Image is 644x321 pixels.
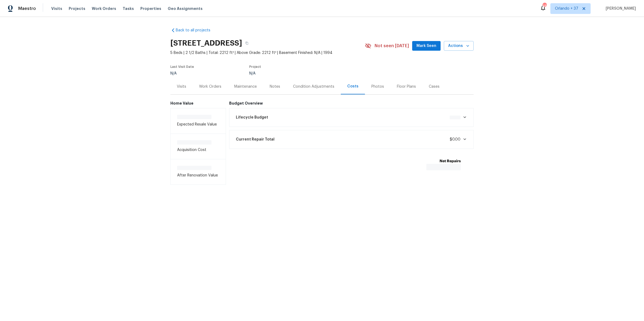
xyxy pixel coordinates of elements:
[170,28,222,33] a: Back to all projects
[347,84,358,89] div: Costs
[293,84,334,89] div: Condition Adjustments
[170,108,226,134] div: Expected Resale Value
[170,72,194,75] div: N/A
[170,40,242,46] h2: [STREET_ADDRESS]
[426,158,461,164] b: Net Repairs
[170,50,365,56] span: 5 Beds | 2 1/2 Baths | Total: 2212 ft² | Above Grade: 2212 ft² | Basement Finished: N/A | 1994
[170,101,226,105] h6: Home Value
[416,43,436,49] span: Mark Seen
[249,65,261,68] span: Project
[168,6,203,11] span: Geo Assignments
[249,72,352,75] div: N/A
[555,6,578,11] span: Orlando + 37
[236,115,268,120] span: Lifecycle Budget
[92,6,116,11] span: Work Orders
[236,137,275,142] span: Current Repair Total
[234,84,257,89] div: Maintenance
[444,41,474,51] button: Actions
[170,65,194,68] span: Last Visit Date
[270,84,280,89] div: Notes
[140,6,161,11] span: Properties
[199,84,221,89] div: Work Orders
[69,6,85,11] span: Projects
[18,6,36,11] span: Maestro
[543,3,546,9] div: 466
[123,7,134,10] span: Tasks
[397,84,416,89] div: Floor Plans
[51,6,62,11] span: Visits
[170,159,226,185] div: After Renovation Value
[412,41,441,51] button: Mark Seen
[371,84,384,89] div: Photos
[170,134,226,159] div: Acquisition Cost
[177,84,186,89] div: Visits
[375,43,409,49] span: Not seen [DATE]
[242,38,252,48] button: Copy Address
[429,84,440,89] div: Cases
[229,101,474,105] h6: Budget Overview
[603,6,636,11] span: [PERSON_NAME]
[448,43,469,49] span: Actions
[450,138,460,141] span: $0.00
